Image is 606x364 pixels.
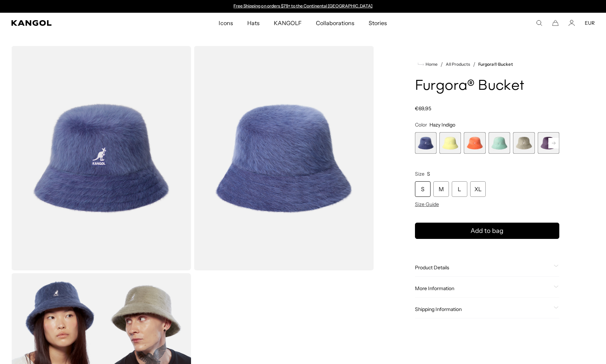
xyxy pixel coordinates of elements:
[415,171,425,177] span: Size
[309,13,362,33] a: Collaborations
[316,13,354,33] span: Collaborations
[230,4,376,9] div: Announcement
[470,60,475,69] li: /
[415,201,439,207] span: Size Guide
[470,181,486,197] div: XL
[194,46,374,270] img: color-hazy-indigo
[427,171,430,177] span: S
[415,285,551,292] span: More Information
[415,223,559,239] button: Add to bag
[415,122,427,128] span: Color
[489,132,510,154] div: 4 of 10
[233,3,373,8] a: Free Shipping on orders $79+ to the Continental [GEOGRAPHIC_DATA]
[438,60,443,69] li: /
[418,61,438,67] a: Home
[415,132,437,154] label: Hazy Indigo
[489,132,510,154] label: Aquatic
[464,132,485,154] label: Coral Flame
[11,20,145,26] a: Kangol
[415,306,551,312] span: Shipping Information
[439,132,461,154] label: Butter Chiffon
[538,132,559,154] div: 6 of 10
[415,181,431,197] div: S
[240,13,267,33] a: Hats
[212,13,240,33] a: Icons
[513,132,535,154] label: Warm Grey
[471,226,503,236] span: Add to bag
[219,13,233,33] span: Icons
[464,132,485,154] div: 3 of 10
[478,62,513,67] a: Furgora® Bucket
[552,20,559,26] button: Cart
[362,13,394,33] a: Stories
[267,13,309,33] a: KANGOLF
[247,13,260,33] span: Hats
[415,132,437,154] div: 1 of 10
[369,13,387,33] span: Stories
[415,78,559,94] h1: Furgora® Bucket
[415,105,431,112] span: €69,95
[433,181,449,197] div: M
[536,20,542,26] summary: Search here
[538,132,559,154] label: Deep Plum
[11,46,191,270] img: color-hazy-indigo
[585,20,595,26] button: EUR
[513,132,535,154] div: 5 of 10
[446,62,470,67] a: All Products
[429,122,455,128] span: Hazy Indigo
[274,13,302,33] span: KANGOLF
[415,264,551,271] span: Product Details
[230,4,376,9] div: 1 of 2
[424,62,438,67] span: Home
[439,132,461,154] div: 2 of 10
[230,4,376,9] slideshow-component: Announcement bar
[415,60,559,69] nav: breadcrumbs
[569,20,575,26] a: Account
[452,181,467,197] div: L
